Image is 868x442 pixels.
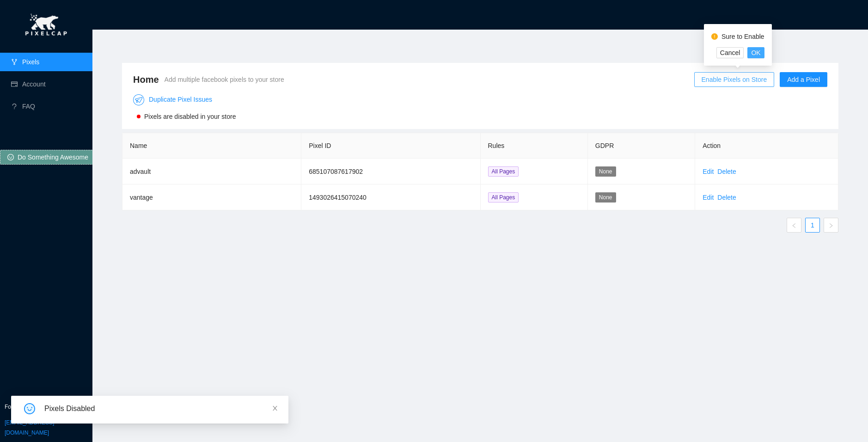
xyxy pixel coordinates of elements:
span: OK [751,48,760,58]
li: Next Page [824,218,838,233]
a: Account [22,80,46,88]
button: left [787,218,801,233]
a: FAQ [22,103,35,110]
p: For support please email: [5,403,88,411]
span: Home [133,72,159,87]
li: 1 [805,218,820,233]
img: Duplicate Pixel Issues [133,94,144,105]
a: Delete [717,168,736,175]
td: GDPR [588,184,695,210]
th: Action [695,133,838,159]
span: Pixels are disabled in your store [144,113,236,120]
span: Add multiple facebook pixels to your store [165,74,284,85]
span: smile [24,403,35,414]
th: Pixel ID [301,133,480,159]
td: GDPR [588,159,695,184]
td: Pixel ID [301,184,480,210]
span: right [828,223,834,228]
span: left [791,223,797,228]
span: Enable Pixels on Store [702,74,767,85]
th: Rules [481,133,588,159]
td: Name [122,184,301,210]
a: Pixels [22,58,39,66]
span: close [272,405,278,411]
span: None [595,192,616,203]
span: Do Something Awesome [18,152,88,162]
img: pixel-cap.png [19,9,73,42]
span: exclamation-circle [711,33,718,40]
span: smile [7,154,14,161]
span: All Pages [488,192,519,203]
button: right [824,218,838,233]
td: Name [122,159,301,184]
span: None [595,166,616,177]
a: Edit [703,194,714,201]
a: [EMAIL_ADDRESS][DOMAIN_NAME] [5,419,54,436]
button: Enable Pixels on Store [694,72,775,87]
div: Pixels Disabled [44,403,277,414]
span: Cancel [720,48,740,58]
th: GDPR [588,133,695,159]
a: Duplicate Pixel Issues [133,96,212,103]
button: Add a Pixel [780,72,827,87]
button: Cancel [716,47,744,58]
th: Name [122,133,301,159]
td: Rules [481,159,588,184]
span: Add a Pixel [787,74,820,85]
span: All Pages [488,166,519,177]
li: Previous Page [787,218,801,233]
a: Edit [703,168,714,175]
div: Sure to Enable [711,31,764,42]
a: 1 [806,218,819,232]
td: Pixel ID [301,159,480,184]
a: Delete [717,194,736,201]
button: OK [747,47,764,58]
td: Rules [481,184,588,210]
